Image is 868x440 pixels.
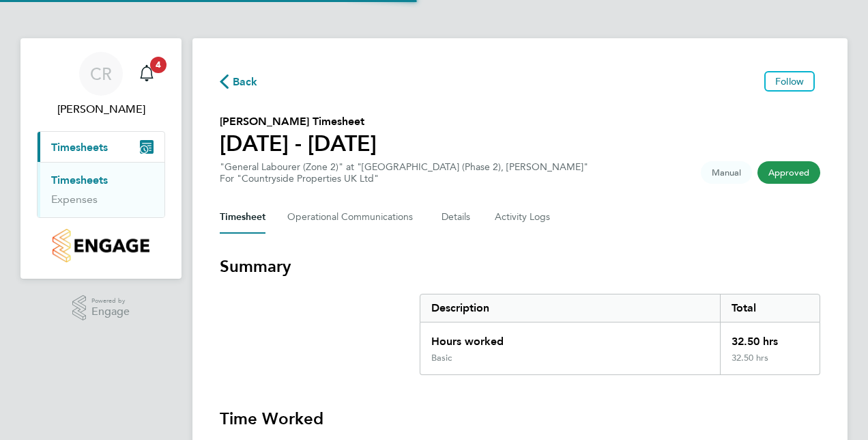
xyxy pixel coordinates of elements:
[37,101,165,118] span: Chris Roberts
[38,162,164,217] div: Timesheets
[775,75,804,87] span: Follow
[233,74,258,90] span: Back
[220,161,588,184] div: "General Labourer (Zone 2)" at "[GEOGRAPHIC_DATA] (Phase 2), [PERSON_NAME]"
[20,38,182,279] nav: Main navigation
[720,294,820,322] div: Total
[38,132,164,162] button: Timesheets
[37,229,165,262] a: Go to home page
[150,57,167,73] span: 4
[90,65,112,83] span: CR
[287,201,420,234] button: Operational Communications
[220,408,820,430] h3: Time Worked
[72,295,130,321] a: Powered byEngage
[420,322,720,353] div: Hours worked
[53,229,149,262] img: countryside-properties-logo-retina.png
[220,256,820,277] h3: Summary
[442,201,473,234] button: Details
[495,201,552,234] button: Activity Logs
[51,193,98,206] a: Expenses
[220,130,377,157] h1: [DATE] - [DATE]
[757,161,820,184] span: This timesheet has been approved.
[51,141,108,154] span: Timesheets
[420,294,720,322] div: Description
[220,72,258,90] button: Back
[764,71,815,92] button: Follow
[51,174,108,187] a: Timesheets
[220,113,377,130] h2: [PERSON_NAME] Timesheet
[720,353,820,374] div: 32.50 hrs
[133,52,160,96] a: 4
[91,295,130,307] span: Powered by
[37,52,165,118] a: CR[PERSON_NAME]
[701,161,752,184] span: This timesheet was manually created.
[720,322,820,353] div: 32.50 hrs
[420,294,820,375] div: Summary
[220,173,588,184] div: For "Countryside Properties UK Ltd"
[220,201,265,234] button: Timesheet
[431,353,452,363] div: Basic
[91,306,130,318] span: Engage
